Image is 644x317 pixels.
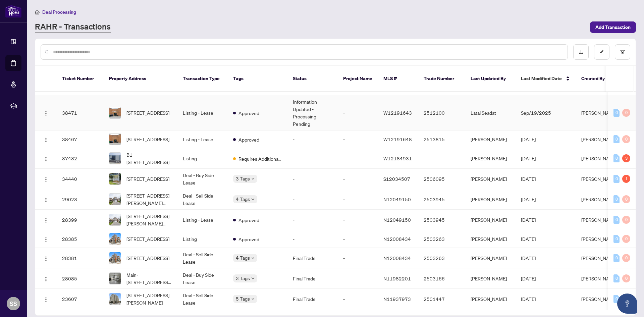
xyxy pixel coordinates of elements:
span: [PERSON_NAME] [581,196,618,202]
a: RAHR - Transactions [35,21,111,33]
div: 0 [613,195,620,203]
span: [STREET_ADDRESS][PERSON_NAME] [126,292,172,306]
th: Last Modified Date [516,66,576,92]
td: [PERSON_NAME] [465,189,516,210]
button: Logo [41,273,51,284]
button: Logo [41,294,51,304]
td: 2506095 [418,169,465,189]
span: Last Modified Date [521,75,562,82]
img: thumbnail-img [109,252,121,264]
span: [PERSON_NAME] [581,255,618,261]
span: [STREET_ADDRESS][PERSON_NAME][PERSON_NAME] [126,192,172,207]
td: - [338,210,378,230]
td: 2501447 [418,289,465,309]
span: [PERSON_NAME] [581,110,618,116]
span: 5 Tags [236,295,250,303]
td: - [287,189,338,210]
td: Deal - Sell Side Lease [177,189,228,210]
img: Logo [43,137,49,143]
td: - [287,210,338,230]
span: [PERSON_NAME] [581,296,618,302]
span: N12008434 [383,255,411,261]
td: - [338,130,378,148]
span: Main-[STREET_ADDRESS][PERSON_NAME] [126,271,172,286]
td: Deal - Buy Side Lease [177,268,228,289]
span: [PERSON_NAME] [581,155,618,161]
td: 37432 [57,148,104,169]
span: [DATE] [521,255,536,261]
span: [STREET_ADDRESS] [126,175,169,182]
button: Logo [41,173,51,184]
div: 3 [622,154,630,162]
span: [STREET_ADDRESS] [126,235,169,243]
span: down [251,198,255,201]
span: Approved [238,216,259,224]
span: B1-[STREET_ADDRESS] [126,151,172,166]
span: [DATE] [521,217,536,223]
button: download [573,44,589,60]
img: Logo [43,111,49,116]
span: [DATE] [521,296,536,302]
span: Add Transaction [595,22,631,33]
img: thumbnail-img [109,214,121,225]
span: [STREET_ADDRESS] [126,136,169,143]
div: 0 [613,235,620,243]
span: N11937973 [383,296,411,302]
div: 0 [622,195,630,203]
td: - [287,169,338,189]
button: Logo [41,253,51,263]
span: [DATE] [521,155,536,161]
div: 0 [613,109,620,117]
span: edit [599,50,604,54]
td: 28399 [57,210,104,230]
span: [DATE] [521,176,536,182]
button: Logo [41,134,51,145]
th: Ticket Number [57,66,104,92]
span: down [251,177,255,180]
span: S12034507 [383,176,410,182]
span: W12191648 [383,136,412,142]
td: Deal - Sell Side Lease [177,289,228,309]
td: Final Trade [287,268,338,289]
th: Trade Number [418,66,465,92]
td: Listing - Lease [177,95,228,130]
td: - [338,169,378,189]
span: Requires Additional Docs [238,155,282,162]
img: logo [5,5,21,17]
td: Listing [177,148,228,169]
td: 23607 [57,289,104,309]
td: - [338,148,378,169]
td: 2503166 [418,268,465,289]
span: [STREET_ADDRESS] [126,109,169,116]
div: 0 [613,216,620,224]
img: Logo [43,276,49,282]
td: [PERSON_NAME] [465,169,516,189]
div: 0 [622,235,630,243]
div: 0 [622,274,630,282]
th: MLS # [378,66,418,92]
span: N11982201 [383,275,411,281]
td: Listing - Lease [177,210,228,230]
td: 28385 [57,230,104,248]
td: - [287,130,338,148]
span: down [251,256,255,260]
img: thumbnail-img [109,273,121,284]
td: [PERSON_NAME] [465,148,516,169]
span: [DATE] [521,136,536,142]
img: Logo [43,177,49,182]
button: Open asap [617,294,637,314]
span: 4 Tags [236,195,250,203]
td: - [338,289,378,309]
div: 0 [622,109,630,117]
td: 2503945 [418,189,465,210]
span: download [579,50,583,54]
img: Logo [43,156,49,162]
img: Logo [43,197,49,203]
td: - [338,230,378,248]
td: - [287,148,338,169]
th: Tags [228,66,287,92]
button: Logo [41,214,51,225]
div: 0 [613,175,620,183]
div: 1 [622,175,630,183]
img: thumbnail-img [109,293,121,305]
